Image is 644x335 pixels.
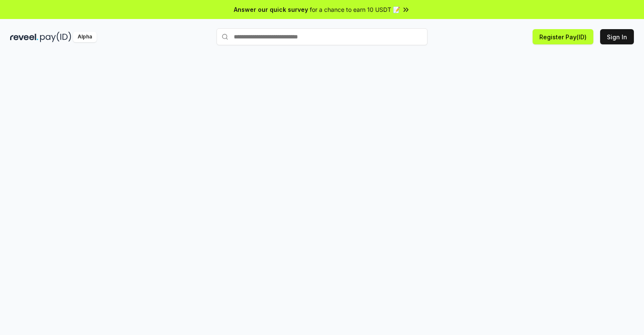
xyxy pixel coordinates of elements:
[10,32,38,42] img: reveel_dark
[600,29,634,44] button: Sign In
[310,5,400,14] span: for a chance to earn 10 USDT 📝
[533,29,593,44] button: Register Pay(ID)
[40,32,71,42] img: pay_id
[234,5,308,14] span: Answer our quick survey
[73,32,97,42] div: Alpha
